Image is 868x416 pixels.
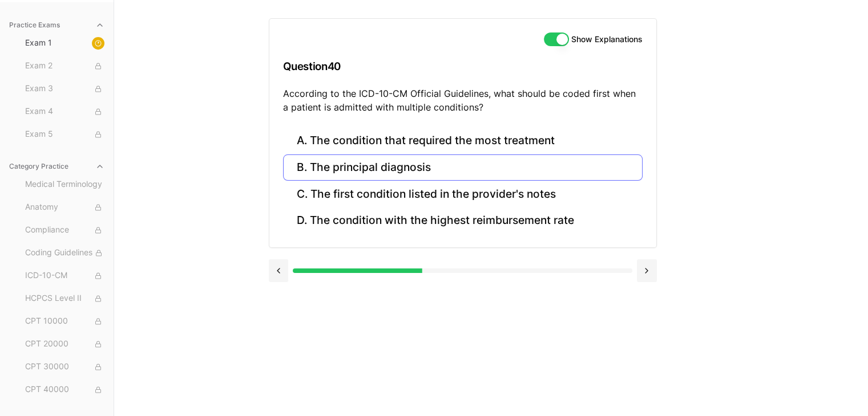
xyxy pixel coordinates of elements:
button: Exam 5 [21,125,109,144]
button: C. The first condition listed in the provider's notes [283,181,643,207]
span: Exam 3 [25,83,104,95]
button: Exam 3 [21,80,109,98]
button: Category Practice [5,157,109,176]
button: CPT 20000 [21,335,109,353]
button: Exam 4 [21,103,109,121]
button: Medical Terminology [21,176,109,194]
span: Compliance [25,224,104,236]
h3: Question 40 [283,50,643,83]
button: D. The condition with the highest reimbursement rate [283,207,643,234]
span: Exam 2 [25,60,104,72]
span: Medical Terminology [25,178,104,191]
label: Show Explanations [571,35,643,43]
span: HCPCS Level II [25,292,104,305]
span: CPT 10000 [25,315,104,328]
button: Practice Exams [5,16,109,34]
button: HCPCS Level II [21,289,109,308]
span: Anatomy [25,201,104,214]
button: ICD-10-CM [21,267,109,285]
span: Exam 5 [25,128,104,141]
button: CPT 10000 [21,312,109,331]
button: Anatomy [21,198,109,217]
button: CPT 40000 [21,381,109,399]
span: ICD-10-CM [25,270,104,282]
span: CPT 20000 [25,338,104,350]
button: Compliance [21,221,109,239]
span: Exam 1 [25,37,104,50]
button: Coding Guidelines [21,244,109,262]
span: Coding Guidelines [25,247,104,259]
span: CPT 40000 [25,384,104,396]
button: Exam 2 [21,57,109,75]
button: Exam 1 [21,34,109,52]
span: CPT 30000 [25,361,104,373]
span: Exam 4 [25,105,104,118]
button: A. The condition that required the most treatment [283,128,643,154]
p: According to the ICD-10-CM Official Guidelines, what should be coded first when a patient is admi... [283,87,643,114]
button: CPT 30000 [21,358,109,376]
button: B. The principal diagnosis [283,154,643,181]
